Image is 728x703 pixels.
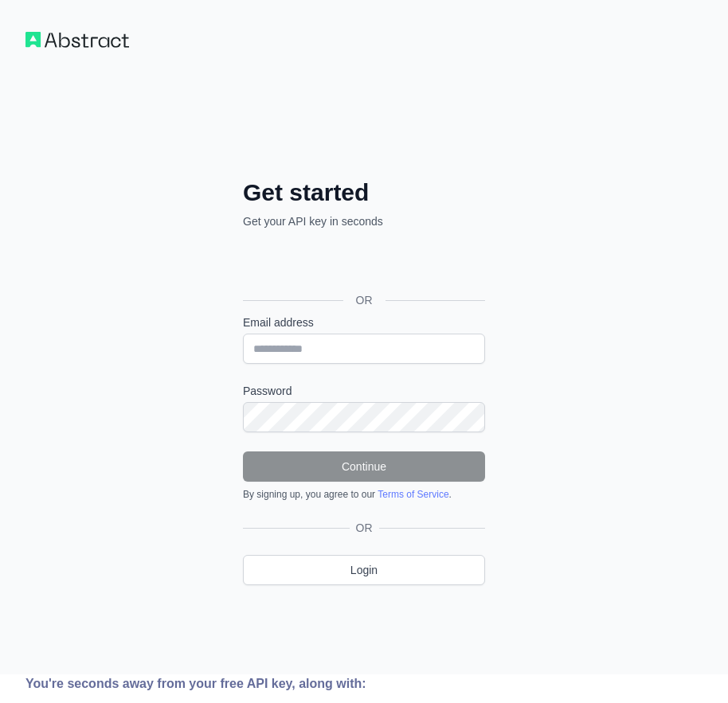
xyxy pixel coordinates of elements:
span: OR [350,520,379,536]
p: Get your API key in seconds [243,213,485,229]
span: OR [343,292,386,308]
img: Workflow [25,32,129,48]
a: Terms of Service [378,489,448,500]
label: Password [243,383,485,399]
div: By signing up, you agree to our . [243,488,485,501]
label: Email address [243,314,485,330]
iframe: Sign in with Google Button [235,247,490,282]
h2: Get started [243,178,485,207]
div: You're seconds away from your free API key, along with: [25,674,515,693]
button: Continue [243,451,485,482]
a: Login [243,555,485,585]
